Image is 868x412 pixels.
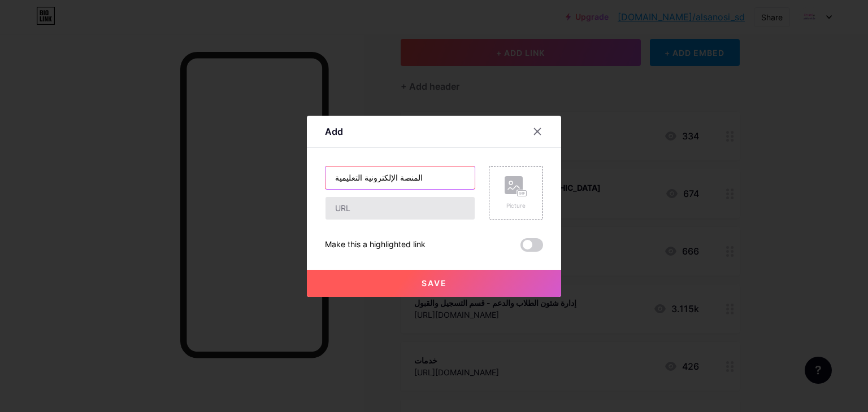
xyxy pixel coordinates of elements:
input: URL [325,197,475,220]
span: Save [422,278,447,288]
div: Add [325,125,343,138]
div: Picture [505,201,527,210]
button: Save [307,270,561,297]
input: Title [325,166,475,189]
div: Make this a highlighted link [325,238,426,252]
